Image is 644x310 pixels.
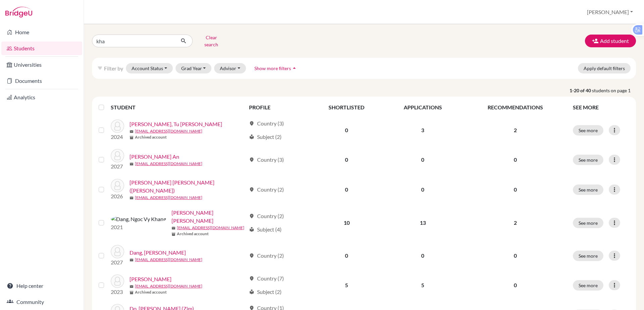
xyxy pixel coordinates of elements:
[97,65,103,71] i: filter_list
[176,63,212,73] button: Grad Year
[214,63,246,73] button: Advisor
[130,120,222,128] a: [PERSON_NAME], Tu [PERSON_NAME]
[92,35,175,47] input: Find student by name...
[111,179,124,192] img: Dang, Ngoc Lynh Khang (Olivia)
[573,155,603,165] button: See more
[1,295,82,309] a: Community
[130,136,134,140] span: inventory_2
[249,212,284,220] div: Country (2)
[130,130,134,134] span: mail
[249,289,254,295] span: local_library
[111,119,124,133] img: Bui, Tu Khanh
[309,99,384,115] th: SHORTLISTED
[249,276,254,281] span: location_on
[130,291,134,295] span: inventory_2
[309,174,384,205] td: 0
[249,227,254,232] span: local_library
[573,251,603,261] button: See more
[111,133,124,141] p: 2024
[171,209,246,225] a: [PERSON_NAME] [PERSON_NAME]
[130,153,179,161] a: [PERSON_NAME] An
[249,253,254,258] span: location_on
[309,270,384,300] td: 5
[309,205,384,241] td: 10
[384,174,462,205] td: 0
[249,225,282,234] div: Subject (4)
[130,196,134,200] span: mail
[171,232,176,236] span: inventory_2
[592,87,636,94] span: students on page 1
[177,231,209,237] b: Archived account
[111,192,124,200] p: 2026
[573,185,603,195] button: See more
[573,125,603,136] button: See more
[249,213,254,219] span: location_on
[1,58,82,71] a: Universities
[462,99,569,115] th: RECOMMENDATIONS
[111,274,124,288] img: Dao, Manh Khai
[135,257,202,263] a: [EMAIL_ADDRESS][DOMAIN_NAME]
[135,289,167,295] b: Archived account
[384,115,462,145] td: 3
[249,288,282,296] div: Subject (2)
[249,274,284,282] div: Country (7)
[466,126,565,134] p: 2
[466,281,565,289] p: 0
[466,186,565,194] p: 0
[466,219,565,227] p: 2
[249,187,254,192] span: location_on
[578,63,631,73] button: Apply default filters
[249,156,284,164] div: Country (3)
[171,226,176,230] span: mail
[130,275,171,283] a: [PERSON_NAME]
[291,65,298,71] i: arrow_drop_up
[249,186,284,194] div: Country (2)
[384,205,462,241] td: 13
[573,218,603,228] button: See more
[111,288,124,296] p: 2023
[249,134,254,140] span: local_library
[193,32,230,50] button: Clear search
[111,99,245,115] th: STUDENT
[384,145,462,174] td: 0
[466,252,565,260] p: 0
[309,115,384,145] td: 0
[111,245,124,258] img: Dang, Quoc Khang
[249,133,282,141] div: Subject (2)
[573,280,603,291] button: See more
[111,258,124,266] p: 2027
[384,270,462,300] td: 5
[130,249,186,257] a: Dang, [PERSON_NAME]
[111,215,166,223] img: Dang, Ngoc Vy Khang
[130,285,134,289] span: mail
[135,128,202,134] a: [EMAIL_ADDRESS][DOMAIN_NAME]
[1,74,82,88] a: Documents
[130,162,134,166] span: mail
[135,161,202,167] a: [EMAIL_ADDRESS][DOMAIN_NAME]
[111,162,124,170] p: 2027
[130,178,246,195] a: [PERSON_NAME] [PERSON_NAME] ([PERSON_NAME])
[1,91,82,104] a: Analytics
[1,279,82,293] a: Help center
[130,258,134,262] span: mail
[111,223,166,231] p: 2021
[584,6,636,18] button: [PERSON_NAME]
[309,241,384,270] td: 0
[249,157,254,162] span: location_on
[466,156,565,164] p: 0
[126,63,173,73] button: Account Status
[249,252,284,260] div: Country (2)
[104,65,123,71] span: Filter by
[135,283,202,289] a: [EMAIL_ADDRESS][DOMAIN_NAME]
[5,7,32,17] img: Bridge-U
[254,65,291,71] span: Show more filters
[177,225,244,231] a: [EMAIL_ADDRESS][DOMAIN_NAME]
[135,195,202,201] a: [EMAIL_ADDRESS][DOMAIN_NAME]
[384,99,462,115] th: APPLICATIONS
[135,134,167,140] b: Archived account
[585,35,636,47] button: Add student
[1,25,82,39] a: Home
[249,121,254,126] span: location_on
[309,145,384,174] td: 0
[1,42,82,55] a: Students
